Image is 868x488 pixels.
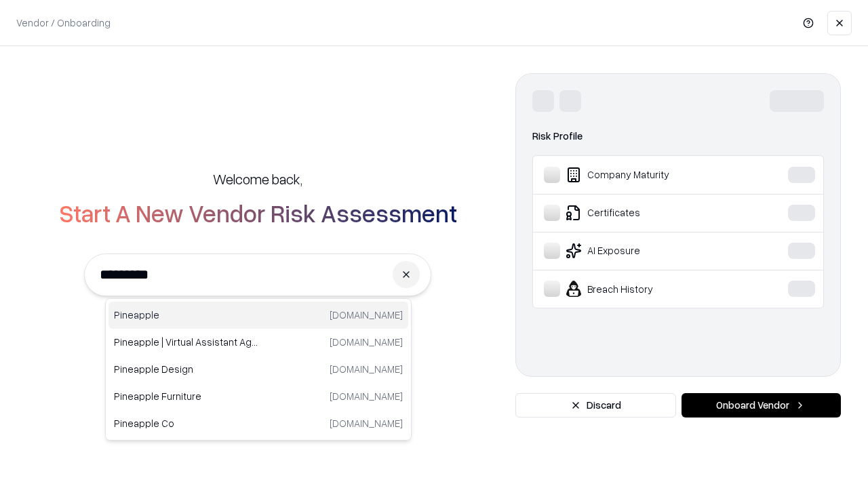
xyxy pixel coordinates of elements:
[114,362,258,376] p: Pineapple Design
[544,205,747,221] div: Certificates
[330,416,403,430] p: [DOMAIN_NAME]
[330,308,403,322] p: [DOMAIN_NAME]
[330,335,403,349] p: [DOMAIN_NAME]
[105,298,412,441] div: Suggestions
[544,167,747,183] div: Company Maturity
[330,362,403,376] p: [DOMAIN_NAME]
[682,393,841,418] button: Onboard Vendor
[114,416,258,430] p: Pineapple Co
[16,16,111,30] p: Vendor / Onboarding
[544,281,747,297] div: Breach History
[59,199,457,226] h2: Start A New Vendor Risk Assessment
[213,169,302,188] h5: Welcome back,
[515,393,676,418] button: Discard
[114,389,258,403] p: Pineapple Furniture
[544,243,747,259] div: AI Exposure
[114,308,258,322] p: Pineapple
[532,128,824,144] div: Risk Profile
[114,335,258,349] p: Pineapple | Virtual Assistant Agency
[330,389,403,403] p: [DOMAIN_NAME]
